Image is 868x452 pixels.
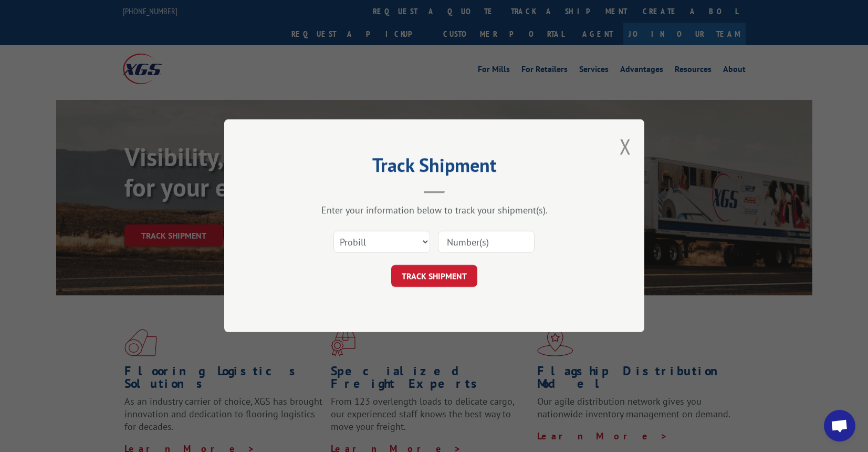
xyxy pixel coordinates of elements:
[620,132,631,160] button: Close modal
[391,265,477,287] button: TRACK SHIPMENT
[824,410,855,441] div: Open chat
[277,204,592,217] div: Enter your information below to track your shipment(s).
[277,158,592,178] h2: Track Shipment
[438,231,535,253] input: Number(s)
